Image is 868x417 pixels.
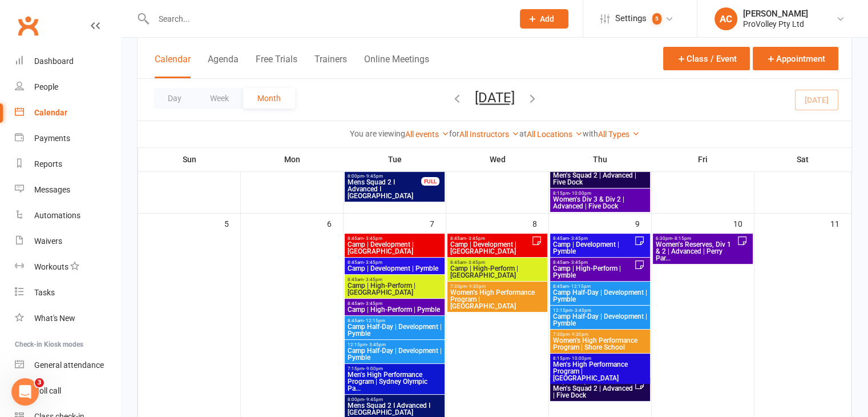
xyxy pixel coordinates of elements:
div: 9 [635,214,651,232]
span: - 9:45pm [364,397,383,402]
span: - 9:30pm [570,332,588,337]
span: 8:15pm [552,356,648,361]
span: - 12:15pm [364,318,385,323]
span: - 9:45pm [364,174,383,179]
span: - 9:00pm [364,366,383,371]
div: Dashboard [34,57,74,66]
div: 7 [430,214,446,232]
strong: at [519,129,527,138]
strong: You are viewing [350,129,405,138]
span: 7:15pm [347,366,442,371]
div: What's New [34,314,75,323]
span: Women's Reserves, Div 1 & 2 | Advanced | Perry Par... [655,241,737,262]
span: Men's High Performance Program | [GEOGRAPHIC_DATA] [552,361,648,382]
div: ProVolley Pty Ltd [743,19,808,29]
span: Camp Half-Day | Development | Pymble [347,347,442,361]
span: Camp Half-Day | Development | Pymble [347,323,442,337]
a: Automations [15,203,120,228]
div: Waivers [34,236,62,246]
strong: for [449,129,459,138]
span: - 3:45pm [572,308,591,313]
span: 8:45am [450,236,531,241]
span: Camp | Development | Pymble [552,241,634,255]
a: Calendar [15,100,120,126]
div: 10 [733,214,754,232]
span: - 3:45pm [569,236,588,241]
button: Calendar [155,54,191,78]
th: Thu [549,147,652,171]
span: 8:45am [347,260,442,265]
div: Tasks [34,288,55,297]
span: 7:30pm [450,284,545,289]
span: 8:45am [552,236,634,241]
a: All Types [598,130,640,139]
span: Camp | Development | Pymble [347,265,442,272]
strong: with [583,129,598,138]
span: 8:45am [347,318,442,323]
span: 6:30pm [655,236,737,241]
span: 8:45am [347,301,442,306]
span: Women's Div 3 & Div 2 | Advanced | Five Dock [552,196,648,210]
span: - 3:45pm [364,277,382,282]
button: Appointment [753,47,838,70]
span: 8:45am [552,260,634,265]
span: - 3:45pm [364,260,382,265]
div: Messages [34,185,70,194]
span: Add [540,14,554,23]
th: Fri [652,147,754,171]
span: 8:45am [347,236,442,241]
span: Camp | High-Perform | Pymble [552,265,634,279]
div: Roll call [34,386,61,395]
a: All Instructors [459,130,519,139]
span: 5 [652,13,661,25]
span: 3 [35,378,44,387]
button: Trainers [314,54,347,78]
span: Camp Half-Day | Development | Pymble [552,313,648,327]
div: FULL [421,177,439,186]
span: Camp | High-Perform | [GEOGRAPHIC_DATA] [450,265,545,279]
span: Women’s High Performance Program | [GEOGRAPHIC_DATA] [450,289,545,310]
th: Sun [138,147,241,171]
span: - 3:45pm [367,342,386,347]
a: People [15,74,120,100]
a: All events [405,130,449,139]
span: 8:45am [450,260,545,265]
a: Clubworx [14,11,42,40]
button: Free Trials [256,54,297,78]
span: 12:15pm [552,308,648,313]
a: Dashboard [15,49,120,74]
a: Tasks [15,280,120,306]
span: Men's High Performance Program | Sydney Olympic Pa... [347,371,442,392]
span: - 3:45pm [364,301,382,306]
a: General attendance kiosk mode [15,352,120,378]
span: 8:45am [552,284,648,289]
iframe: Intercom live chat [11,378,39,406]
span: - 10:00pm [570,356,591,361]
th: Mon [241,147,344,171]
button: Day [154,88,196,109]
th: Wed [446,147,549,171]
th: Sat [754,147,851,171]
span: 12:15pm [347,342,442,347]
div: Payments [34,134,70,143]
th: Tue [344,147,446,171]
div: 8 [532,214,548,232]
span: 8:00pm [347,174,422,179]
span: Camp | High-Perform | [GEOGRAPHIC_DATA] [347,282,442,296]
a: All Locations [527,130,583,139]
span: Men's Squad 2 | Advanced | Five Dock [552,385,634,399]
button: [DATE] [475,90,515,106]
span: - 3:45pm [364,236,382,241]
a: Roll call [15,378,120,404]
span: 8:15pm [552,191,648,196]
span: Men's Squad 2 | Advanced | Five Dock [552,172,648,186]
span: Mens Squad 2 I Advanced I [GEOGRAPHIC_DATA] [347,402,442,416]
span: Camp | High-Perform | Pymble [347,306,442,313]
span: - 3:45pm [466,236,485,241]
button: Agenda [208,54,239,78]
span: Settings [615,6,647,31]
span: 8:45am [347,277,442,282]
span: 7:30pm [552,332,648,337]
div: Workouts [34,262,68,271]
span: Mens Squad 2 I Advanced I [GEOGRAPHIC_DATA] [347,179,422,199]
